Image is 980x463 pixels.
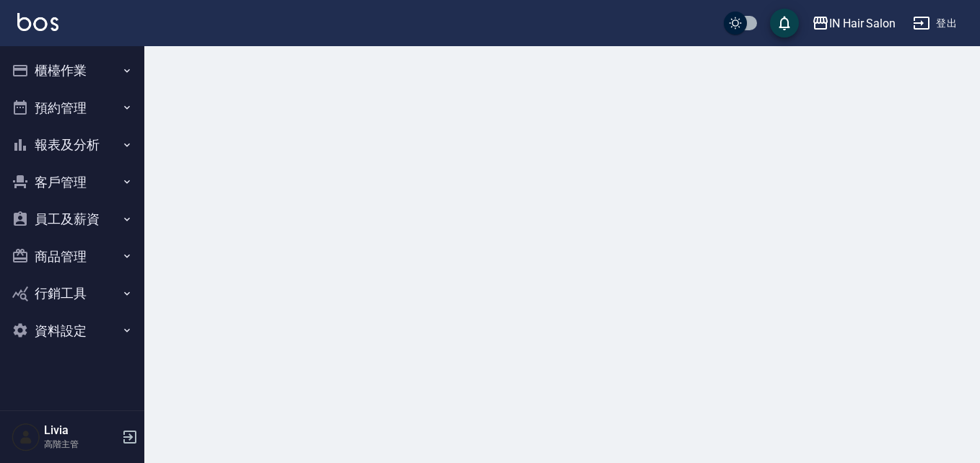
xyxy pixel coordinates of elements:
[6,126,139,164] button: 報表及分析
[806,9,901,38] button: IN Hair Salon
[44,438,118,451] p: 高階主管
[17,13,58,31] img: Logo
[829,14,896,32] div: IN Hair Salon
[44,423,118,438] h5: Livia
[12,423,40,451] img: Person
[6,200,139,238] button: 員工及薪資
[6,312,139,350] button: 資料設定
[6,275,139,312] button: 行銷工具
[6,238,139,275] button: 商品管理
[6,89,139,127] button: 預約管理
[770,9,799,38] button: save
[6,52,139,89] button: 櫃檯作業
[907,10,963,37] button: 登出
[6,164,139,201] button: 客戶管理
